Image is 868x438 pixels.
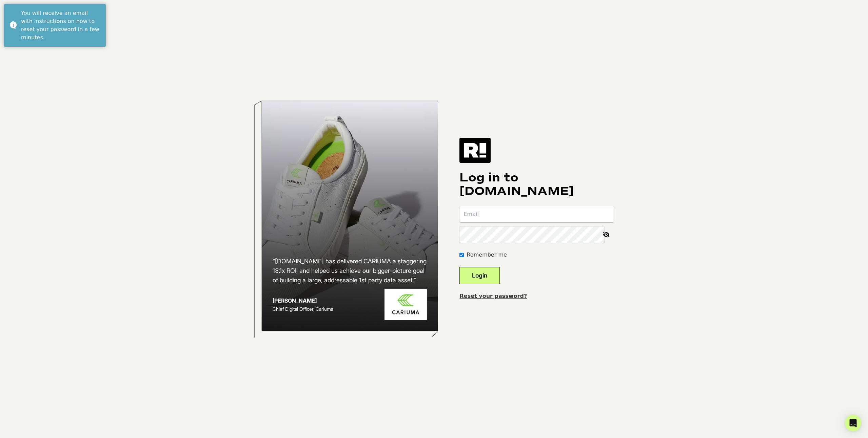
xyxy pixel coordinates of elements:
h1: Log in to [DOMAIN_NAME] [459,171,614,198]
div: Open Intercom Messenger [845,415,861,431]
span: Chief Digital Officer, Cariuma [273,306,333,312]
strong: [PERSON_NAME] [273,297,317,304]
input: Email [459,206,614,222]
img: Retention.com [459,138,491,163]
button: Login [459,267,500,284]
h2: “[DOMAIN_NAME] has delivered CARIUMA a staggering 13.1x ROI, and helped us achieve our bigger-pic... [273,257,427,285]
img: Cariuma [384,289,427,320]
div: You will receive an email with instructions on how to reset your password in a few minutes. [21,9,101,42]
label: Remember me [467,251,507,259]
a: Reset your password? [459,293,527,299]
